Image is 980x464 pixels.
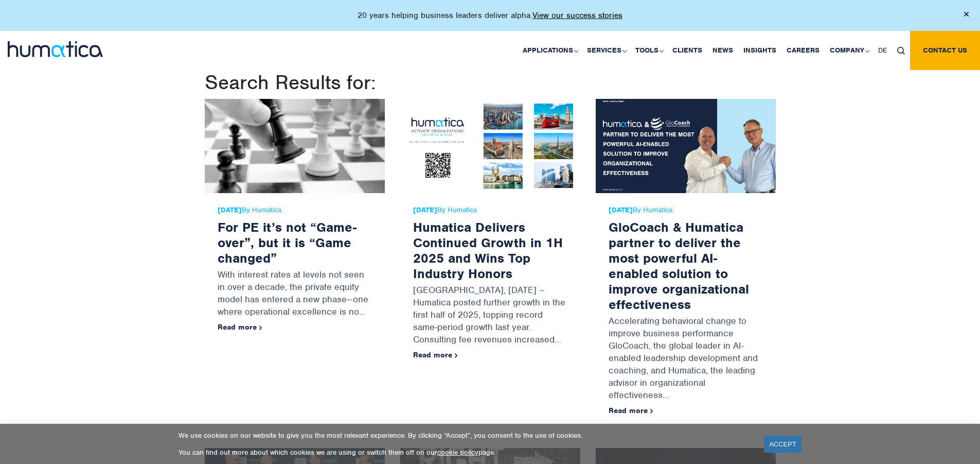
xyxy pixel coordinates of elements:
a: Read more [413,350,458,359]
p: Accelerating behavioral change to improve business performance GloCoach, the global leader in AI-... [609,312,763,406]
p: With interest rates at levels not seen in over a decade, the private equity model has entered a n... [218,266,372,323]
a: DE [873,31,892,70]
p: You can find out more about which cookies we are using or switch them off on our page. [179,448,751,457]
span: By Humatica [218,206,372,214]
a: View our success stories [532,10,622,21]
img: logo [8,41,103,57]
img: arrowicon [259,325,262,330]
img: arrowicon [650,409,653,414]
a: Services [582,31,630,70]
a: Clients [667,31,707,70]
strong: [DATE] [609,205,633,214]
a: Read more [218,322,262,332]
img: GloCoach & Humatica partner to deliver the most powerful AI-enabled solution to improve organizat... [596,99,776,193]
h1: Search Results for: [205,70,776,95]
p: We use cookies on our website to give you the most relevant experience. By clicking “Accept”, you... [179,431,751,440]
a: Careers [781,31,825,70]
span: By Humatica [413,206,567,214]
a: ACCEPT [764,436,801,453]
span: By Humatica [609,206,763,214]
a: News [707,31,738,70]
a: Insights [738,31,781,70]
a: For PE it’s not “Game-over”, but it is “Game changed” [218,219,357,266]
a: GloCoach & Humatica partner to deliver the most powerful AI-enabled solution to improve organizat... [609,219,749,313]
img: For PE it’s not “Game-over”, but it is “Game changed” [205,99,385,193]
img: search_icon [897,47,905,55]
strong: [DATE] [218,205,242,214]
strong: [DATE] [413,205,437,214]
a: cookie policy [437,448,478,457]
p: [GEOGRAPHIC_DATA], [DATE] – Humatica posted further growth in the first half of 2025, topping rec... [413,281,567,351]
a: Humatica Delivers Continued Growth in 1H 2025 and Wins Top Industry Honors [413,219,563,282]
p: 20 years helping business leaders deliver alpha. [358,10,622,21]
a: Read more [609,406,653,415]
a: Tools [630,31,667,70]
a: Applications [518,31,582,70]
img: arrowicon [455,353,458,358]
span: DE [878,46,887,55]
a: Company [825,31,873,70]
a: Contact us [910,31,980,70]
img: Humatica Delivers Continued Growth in 1H 2025 and Wins Top Industry Honors [400,99,580,193]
